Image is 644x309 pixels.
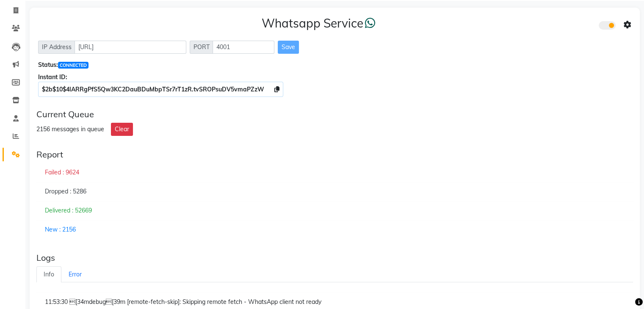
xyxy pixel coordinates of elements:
div: Instant ID: [38,73,631,82]
input: Sizing example input [75,41,186,54]
button: Clear [111,123,133,136]
input: Sizing example input [213,41,274,54]
div: Logs [36,253,633,263]
div: 2156 messages in queue [36,125,104,134]
div: Delivered : 52669 [36,201,633,221]
div: New : 2156 [36,220,633,239]
span: $2b$10$4lARRgPfS5Qw3KC2DauBDuMbpTSr7rT1zR.tvSROPsuDV5vmaPZzW [42,86,264,93]
a: Error [61,266,89,283]
span: IP Address [38,41,75,54]
a: Info [36,266,61,283]
div: Status: [38,61,631,69]
span: PORT [190,41,213,54]
span: CONNECTED [58,62,88,69]
div: Report [36,149,633,160]
div: Failed : 9624 [36,163,633,182]
div: Current Queue [36,109,633,119]
h3: Whatsapp Service [262,16,376,30]
div: Dropped : 5286 [36,182,633,201]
